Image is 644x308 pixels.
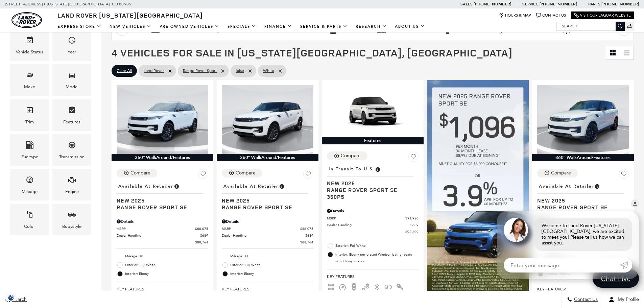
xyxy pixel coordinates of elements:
span: Range Rover Sport [183,67,217,75]
span: MSRP [222,226,300,231]
span: $88,075 [300,226,313,231]
img: Opt-Out Icon [3,294,19,301]
div: MileageMileage [10,169,49,200]
div: FeaturesFeatures [52,99,91,131]
span: Land Rover [144,67,164,75]
div: Compare [236,170,256,176]
span: Key Features : [537,285,629,293]
span: Parts [588,2,600,6]
a: MSRP $88,075 [117,226,208,231]
span: Contact Us [572,297,598,303]
div: Pricing Details - Range Rover Sport SE [222,218,313,224]
a: Land Rover [US_STATE][GEOGRAPHIC_DATA] [53,11,207,19]
span: Vehicle has shipped from factory of origin. Estimated time of delivery to Retailer is on average ... [375,165,381,173]
span: New 2025 [117,197,203,204]
span: White [263,67,274,75]
span: Exterior: Fuji White [335,242,419,249]
span: MSRP [117,226,195,231]
div: Mileage [22,188,38,195]
span: $91,920 [405,216,419,221]
div: Transmission [59,153,85,161]
div: Fueltype [21,153,38,161]
span: 4 Vehicles for Sale in [US_STATE][GEOGRAPHIC_DATA], [GEOGRAPHIC_DATA] [112,46,512,60]
a: EXPRESS STORE [53,21,105,32]
div: VehicleVehicle Status [10,29,49,61]
a: [PHONE_NUMBER] [540,1,577,7]
span: New 2025 [537,197,624,204]
span: Range Rover Sport SE [117,204,203,211]
span: Engine [68,174,76,188]
div: YearYear [52,29,91,61]
a: $92,609 [327,229,419,234]
span: Transmission [68,139,76,153]
div: Engine [65,188,79,195]
img: 2025 LAND ROVER Range Rover Sport SE 360PS [327,85,419,137]
a: In Transit to U.S.New 2025Range Rover Sport SE 360PS [327,164,419,200]
span: Model [68,69,76,83]
div: ColorColor [10,204,49,235]
div: Color [24,223,35,230]
div: EngineEngine [52,169,91,200]
li: Mileage: 11 [222,252,313,261]
div: TrimTrim [10,99,49,131]
span: Key Features : [117,285,208,293]
div: Compare [341,153,361,159]
div: Compare [551,170,571,176]
a: Contact Us [536,13,566,18]
a: $88,764 [117,240,208,245]
img: 2025 LAND ROVER Range Rover Sport SE [537,85,629,154]
span: $88,764 [195,240,208,245]
span: Trim [26,104,34,118]
span: Range Rover Sport SE [222,204,308,211]
img: Land Rover [11,12,42,28]
span: Backup Camera [350,284,358,289]
span: Key Features : [222,285,313,293]
input: Enter your message [504,258,620,273]
button: Compare Vehicle [537,169,578,177]
span: New 2025 [222,197,308,204]
div: Bodystyle [62,223,81,230]
span: Interior: Ebony perforated Windsor leather seats with Ebony interior [335,251,419,265]
a: About Us [391,21,429,32]
span: Available at Retailer [118,183,173,190]
span: In Transit to U.S. [329,165,375,173]
span: Fog Lights [384,284,392,289]
span: $88,075 [195,226,208,231]
span: Available at Retailer [223,183,279,190]
button: Compare Vehicle [327,151,367,160]
a: Grid View [606,46,620,60]
div: Year [68,48,76,56]
span: $689 [305,233,313,238]
span: Range Rover Sport SE [537,204,624,211]
span: Interior: Ebony [125,270,208,277]
span: $88,764 [300,240,313,245]
a: MSRP $91,920 [327,216,419,221]
span: Interior Accents [396,284,404,289]
span: Mileage [26,174,34,188]
span: Color [26,209,34,223]
a: [STREET_ADDRESS] • [US_STATE][GEOGRAPHIC_DATA], CO 80905 [5,2,131,6]
span: Blind Spot Monitor [361,284,369,289]
span: Features [68,104,76,118]
div: Compare [130,170,150,176]
a: Finance [260,21,296,32]
img: 2025 LAND ROVER Range Rover Sport SE [222,85,313,154]
a: $88,764 [222,240,313,245]
input: Search [557,22,624,30]
span: Range Rover Sport SE 360PS [327,187,413,200]
span: Clear All [117,67,132,75]
div: FueltypeFueltype [10,134,49,166]
div: Features [322,137,424,144]
div: ModelModel [52,64,91,96]
span: New 2025 [327,180,413,187]
section: Click to Open Cookie Consent Modal [3,294,19,301]
span: AWD [327,284,335,289]
a: land-rover [11,12,42,28]
a: MSRP $88,075 [222,226,313,231]
div: Model [66,83,78,91]
span: Exterior: Fuji White [125,262,208,268]
span: Fueltype [26,139,34,153]
span: Available at Retailer [539,183,594,190]
a: New Vehicles [105,21,156,32]
div: Pricing Details - Range Rover Sport SE 360PS [327,208,419,214]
